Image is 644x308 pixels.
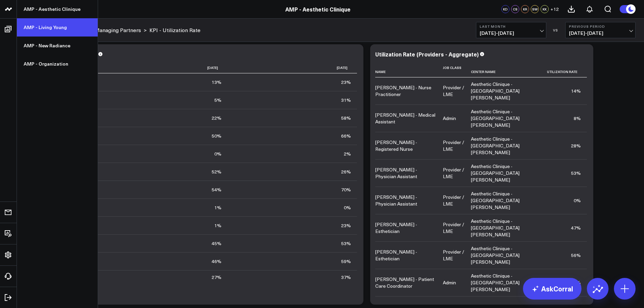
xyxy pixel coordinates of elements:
button: +12 [550,5,559,13]
div: Utilization Rate (Providers - Aggregate) [375,50,479,58]
div: 0% [574,197,581,204]
div: 31% [341,97,351,103]
div: Aesthetic Clinique - [GEOGRAPHIC_DATA][PERSON_NAME] [471,108,541,128]
a: AMP - New Radiance [17,37,98,55]
div: KK [541,5,549,13]
div: Provider / LME [443,84,465,98]
div: Aesthetic Clinique - [GEOGRAPHIC_DATA][PERSON_NAME] [471,136,541,156]
div: [PERSON_NAME] - Physician Assistant [375,194,437,207]
div: Provider / LME [443,221,465,235]
div: 66% [341,133,351,139]
div: 37% [341,274,351,281]
a: AMP - Organization [17,55,98,73]
div: 5% [214,97,221,103]
a: AMP - Aesthetic Clinique [285,5,351,13]
div: Admin [443,115,456,122]
span: + 12 [550,7,559,11]
div: 1% [214,222,221,229]
div: 26% [341,168,351,175]
div: 46% [212,258,221,265]
div: Aesthetic Clinique - [GEOGRAPHIC_DATA][PERSON_NAME] [471,163,541,183]
th: Center Name [471,62,547,77]
div: CS [511,5,519,13]
div: 56% [571,252,581,259]
div: [PERSON_NAME] - Patient Care Coordinator [375,276,437,289]
div: [PERSON_NAME] - Registered Nurse [375,139,437,152]
div: 23% [341,222,351,229]
div: Aesthetic Clinique - [GEOGRAPHIC_DATA][PERSON_NAME] [471,81,541,101]
th: Name [375,62,443,77]
div: [PERSON_NAME] - Physician Assistant [375,166,437,180]
div: 1% [214,204,221,211]
div: Provider / LME [443,194,465,207]
div: SW [531,5,539,13]
b: Last Month [480,24,543,28]
div: 53% [341,240,351,247]
div: [PERSON_NAME] - Esthetician [375,248,437,262]
div: 59% [341,258,351,265]
button: Previous Period[DATE]-[DATE] [565,22,636,38]
div: Provider / LME [443,166,465,180]
div: 14% [571,88,581,94]
div: 50% [212,133,221,139]
span: [DATE] - [DATE] [569,30,632,36]
div: 54% [212,186,221,193]
div: [PERSON_NAME] - Medical Assistant [375,112,437,125]
div: 0% [344,204,351,211]
div: 53% [571,170,581,176]
div: 47% [571,224,581,231]
div: 58% [341,115,351,121]
div: 27% [212,274,221,281]
div: 2% [344,150,351,157]
div: Aesthetic Clinique - [GEOGRAPHIC_DATA][PERSON_NAME] [471,273,541,293]
a: KPI - Utilization Rate [149,26,200,34]
th: Utilization Rate [547,62,587,77]
div: 22% [212,115,221,121]
th: [DATE] [98,62,228,73]
div: 0% [214,150,221,157]
th: Job Class [443,62,471,77]
div: 70% [341,186,351,193]
span: [DATE] - [DATE] [480,30,543,36]
div: 52% [212,168,221,175]
div: Admin [443,279,456,286]
div: Aesthetic Clinique - [GEOGRAPHIC_DATA][PERSON_NAME] [471,245,541,265]
div: 45% [212,240,221,247]
div: KR [521,5,529,13]
div: KD [501,5,509,13]
div: 23% [341,79,351,86]
div: 13% [212,79,221,86]
a: AMP - Living Young [17,18,98,37]
b: Previous Period [569,24,632,28]
div: VS [550,28,562,32]
div: 28% [571,142,581,149]
div: 8% [574,115,581,122]
div: Provider / LME [443,248,465,262]
div: Aesthetic Clinique - [GEOGRAPHIC_DATA][PERSON_NAME] [471,190,541,211]
div: Aesthetic Clinique - [GEOGRAPHIC_DATA][PERSON_NAME] [471,218,541,238]
button: Last Month[DATE]-[DATE] [476,22,546,38]
a: AskCorral [523,278,581,300]
div: [PERSON_NAME] - Esthetician [375,221,437,235]
div: [PERSON_NAME] - Nurse Practitioner [375,84,437,98]
div: Provider / LME [443,139,465,152]
th: [DATE] [228,62,357,73]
